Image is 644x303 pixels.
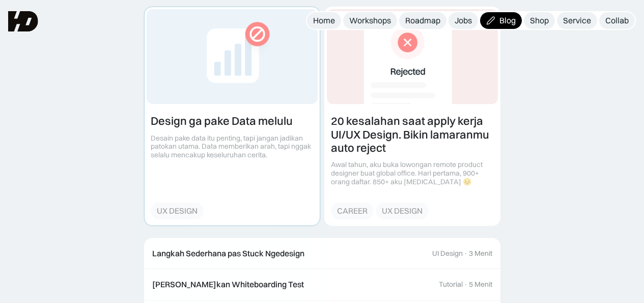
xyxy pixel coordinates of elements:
[464,280,468,289] div: ·
[399,12,446,29] a: Roadmap
[455,15,472,26] div: Jobs
[464,249,468,258] div: ·
[524,12,555,29] a: Shop
[349,15,391,26] div: Workshops
[405,15,440,26] div: Roadmap
[152,248,304,259] div: Langkah Sederhana pas Stuck Ngedesign
[499,15,516,26] div: Blog
[313,15,335,26] div: Home
[439,280,463,289] div: Tutorial
[563,15,591,26] div: Service
[480,12,522,29] a: Blog
[343,12,397,29] a: Workshops
[307,12,341,29] a: Home
[469,280,492,289] div: 5 Menit
[557,12,597,29] a: Service
[530,15,549,26] div: Shop
[144,269,500,300] a: [PERSON_NAME]kan Whiteboarding TestTutorial·5 Menit
[605,15,629,26] div: Collab
[432,249,463,258] div: UI Design
[152,279,304,290] div: [PERSON_NAME]kan Whiteboarding Test
[144,238,500,270] a: Langkah Sederhana pas Stuck NgedesignUI Design·3 Menit
[469,249,492,258] div: 3 Menit
[449,12,478,29] a: Jobs
[599,12,635,29] a: Collab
